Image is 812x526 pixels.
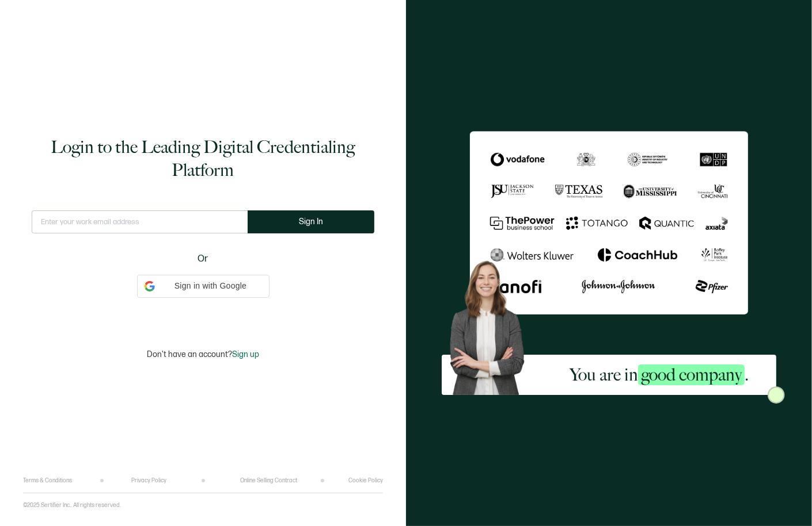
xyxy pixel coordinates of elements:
p: Don't have an account? [147,350,259,359]
a: Privacy Policy [131,477,166,484]
span: Sign up [232,350,259,359]
span: Or [198,252,208,266]
h1: Login to the Leading Digital Credentialing Platform [32,136,374,182]
input: Enter your work email address [32,210,248,233]
a: Terms & Conditions [23,477,72,484]
a: Cookie Policy [348,477,383,484]
span: good company [638,364,745,385]
span: Sign In [299,217,323,226]
span: Sign in with Google [160,280,262,292]
h2: You are in . [570,363,749,386]
iframe: Sign in with Google Button [131,297,275,322]
div: Sign in with Google [137,275,270,298]
p: ©2025 Sertifier Inc.. All rights reserved. [23,502,121,509]
a: Online Selling Contract [240,477,297,484]
img: Sertifier Login - You are in <span class="strong-h">good company</span>. Hero [442,254,542,395]
img: Sertifier Login [768,386,785,404]
img: Sertifier Login - You are in <span class="strong-h">good company</span>. [470,131,749,314]
button: Sign In [248,210,374,233]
